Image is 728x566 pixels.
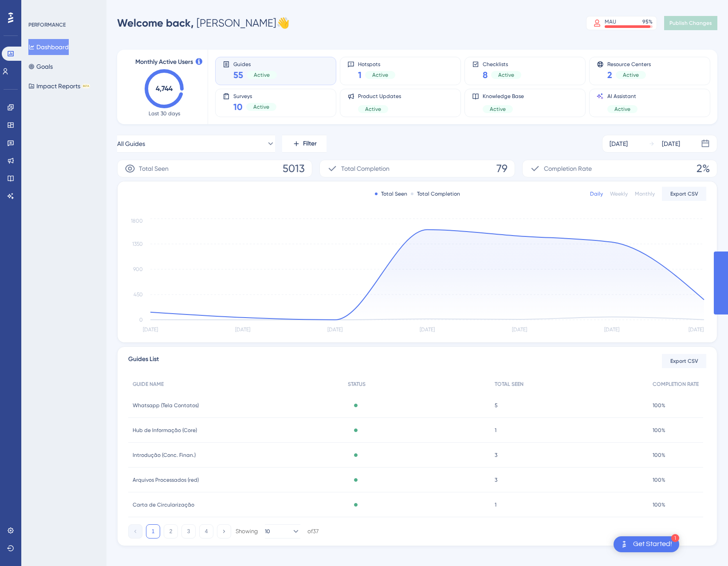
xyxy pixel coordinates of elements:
[82,84,90,88] div: BETA
[235,326,250,333] tspan: [DATE]
[372,71,388,79] span: Active
[604,326,619,333] tspan: [DATE]
[133,402,199,409] span: Whatsapp (Tela Contatos)
[265,524,300,538] button: 10
[512,326,527,333] tspan: [DATE]
[689,326,704,333] tspan: [DATE]
[653,476,665,483] span: 100%
[483,93,524,100] span: Knowledge Base
[483,69,488,81] span: 8
[662,354,706,368] button: Export CSV
[610,190,628,197] div: Weekly
[253,103,269,110] span: Active
[619,539,630,550] img: launcher-image-alternative-text
[653,427,665,434] span: 100%
[420,326,435,333] tspan: [DATE]
[283,161,305,176] span: 5013
[590,190,603,197] div: Daily
[303,138,317,149] span: Filter
[233,93,276,99] span: Surveys
[607,93,637,100] span: AI Assistant
[139,163,169,174] span: Total Seen
[358,69,362,81] span: 1
[375,190,407,197] div: Total Seen
[131,218,143,224] tspan: 1800
[662,138,680,149] div: [DATE]
[633,539,672,549] div: Get Started!
[133,501,194,508] span: Carta de Circularização
[236,527,258,535] div: Showing
[254,71,270,79] span: Active
[495,476,497,483] span: 3
[133,452,196,459] span: Introdução (Conc. Finan.)
[348,381,366,388] span: STATUS
[135,57,193,67] span: Monthly Active Users
[132,241,143,247] tspan: 1350
[117,16,194,29] span: Welcome back,
[265,528,270,535] span: 10
[411,190,460,197] div: Total Completion
[496,161,508,176] span: 79
[341,163,390,174] span: Total Completion
[117,138,145,149] span: All Guides
[307,527,319,535] div: of 37
[149,110,180,117] span: Last 30 days
[610,138,628,149] div: [DATE]
[483,61,521,67] span: Checklists
[614,536,679,552] div: Open Get Started! checklist, remaining modules: 1
[495,427,496,434] span: 1
[653,402,665,409] span: 100%
[614,106,630,113] span: Active
[28,78,90,94] button: Impact ReportsBETA
[607,61,651,67] span: Resource Centers
[495,452,497,459] span: 3
[495,501,496,508] span: 1
[653,452,665,459] span: 100%
[164,524,178,538] button: 2
[605,18,616,25] div: MAU
[134,291,143,298] tspan: 450
[635,190,655,197] div: Monthly
[133,427,197,434] span: Hub de Informação (Core)
[697,161,710,176] span: 2%
[664,16,717,30] button: Publish Changes
[133,476,199,483] span: Arquivos Processados (red)
[653,381,699,388] span: COMPLETION RATE
[181,524,196,538] button: 3
[498,71,514,79] span: Active
[495,402,498,409] span: 5
[133,266,143,272] tspan: 900
[146,524,160,538] button: 1
[691,531,717,558] iframe: UserGuiding AI Assistant Launcher
[28,59,53,75] button: Goals
[607,69,612,81] span: 2
[282,135,327,153] button: Filter
[662,187,706,201] button: Export CSV
[143,326,158,333] tspan: [DATE]
[327,326,342,333] tspan: [DATE]
[28,21,66,28] div: PERFORMANCE
[358,61,395,67] span: Hotspots
[117,135,275,153] button: All Guides
[623,71,639,79] span: Active
[139,317,143,323] tspan: 0
[544,163,592,174] span: Completion Rate
[670,358,698,365] span: Export CSV
[642,18,653,25] div: 95 %
[490,106,506,113] span: Active
[233,101,243,113] span: 10
[117,16,290,30] div: [PERSON_NAME] 👋
[233,69,243,81] span: 55
[495,381,523,388] span: TOTAL SEEN
[653,501,665,508] span: 100%
[358,93,401,100] span: Product Updates
[128,354,159,368] span: Guides List
[670,190,698,197] span: Export CSV
[671,534,679,542] div: 1
[669,20,712,27] span: Publish Changes
[133,381,164,388] span: GUIDE NAME
[365,106,381,113] span: Active
[199,524,213,538] button: 4
[28,39,69,55] button: Dashboard
[156,84,173,93] text: 4,744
